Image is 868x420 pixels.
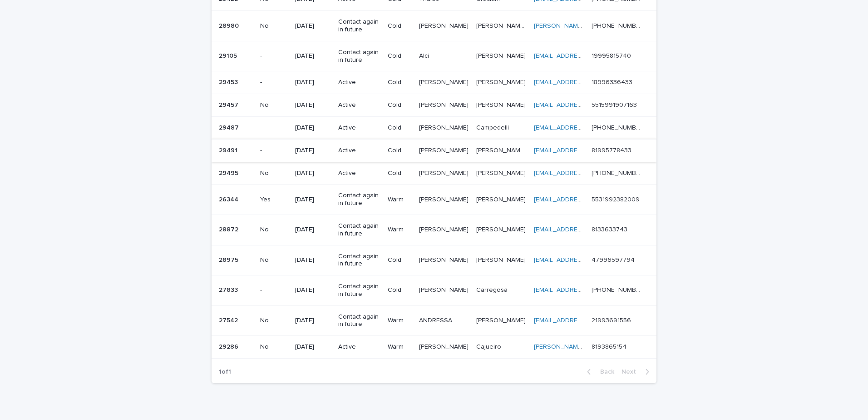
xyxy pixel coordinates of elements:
[388,226,412,234] p: Warm
[212,245,656,275] tr: 2897528975 No[DATE]Contact again in futureCold[PERSON_NAME][PERSON_NAME] [PERSON_NAME][PERSON_NAM...
[476,168,528,177] p: [PERSON_NAME]
[388,256,412,264] p: Cold
[260,196,288,204] p: Yes
[219,224,240,234] p: 28872
[388,286,412,294] p: Cold
[580,368,618,376] button: Back
[534,53,636,59] a: [EMAIL_ADDRESS][DOMAIN_NAME]
[592,315,633,325] p: 21993691556
[260,226,288,234] p: No
[295,79,331,86] p: [DATE]
[534,257,636,263] a: [EMAIL_ADDRESS][DOMAIN_NAME]
[260,170,288,177] p: No
[338,343,380,351] p: Active
[219,122,241,132] p: 29487
[419,100,470,109] p: [PERSON_NAME]
[419,122,470,132] p: [PERSON_NAME]
[419,255,470,264] p: CLEITON CARLOS
[592,194,641,204] p: 5531992382009
[388,79,412,86] p: Cold
[534,79,636,85] a: [EMAIL_ADDRESS][DOMAIN_NAME]
[338,222,380,238] p: Contact again in future
[592,285,644,294] p: +5571 996658989
[388,170,412,177] p: Cold
[295,22,331,30] p: [DATE]
[219,50,239,60] p: 29105
[592,145,633,155] p: 81995778433
[419,315,454,325] p: ANDRESSA
[338,18,380,34] p: Contact again in future
[260,147,288,155] p: -
[419,224,470,234] p: [PERSON_NAME]
[212,361,238,383] p: 1 of 1
[534,102,636,108] a: [EMAIL_ADDRESS][DOMAIN_NAME]
[260,286,288,294] p: -
[295,147,331,155] p: [DATE]
[419,145,470,155] p: [PERSON_NAME]
[476,341,503,351] p: Cajueiro
[219,194,240,204] p: 26344
[419,285,470,294] p: [PERSON_NAME]
[338,49,380,64] p: Contact again in future
[212,139,656,162] tr: 2949129491 -[DATE]ActiveCold[PERSON_NAME][PERSON_NAME] [PERSON_NAME] [PERSON_NAME] [PERSON_NAME][...
[476,77,528,86] p: [PERSON_NAME]
[419,341,470,351] p: [PERSON_NAME]
[295,101,331,109] p: [DATE]
[419,50,431,60] p: Alci
[388,147,412,155] p: Cold
[260,317,288,325] p: No
[212,305,656,336] tr: 2754227542 No[DATE]Contact again in futureWarmANDRESSAANDRESSA [PERSON_NAME][PERSON_NAME] [EMAIL_...
[388,196,412,204] p: Warm
[476,224,528,234] p: [PERSON_NAME]
[219,341,240,351] p: 29286
[338,147,380,155] p: Active
[219,145,239,155] p: 29491
[621,369,641,375] span: Next
[338,253,380,268] p: Contact again in future
[212,116,656,139] tr: 2948729487 -[DATE]ActiveCold[PERSON_NAME][PERSON_NAME] CampedelliCampedelli [EMAIL_ADDRESS][DOMAI...
[260,256,288,264] p: No
[212,275,656,306] tr: 2783327833 -[DATE]Contact again in futureCold[PERSON_NAME][PERSON_NAME] CarregosaCarregosa [EMAIL...
[295,124,331,132] p: [DATE]
[592,77,634,86] p: 18996336433
[534,287,636,293] a: [EMAIL_ADDRESS][DOMAIN_NAME]
[592,341,628,351] p: 8193865154
[338,124,380,132] p: Active
[212,215,656,245] tr: 2887228872 No[DATE]Contact again in futureWarm[PERSON_NAME][PERSON_NAME] [PERSON_NAME][PERSON_NAM...
[260,124,288,132] p: -
[260,52,288,60] p: -
[476,255,528,264] p: [PERSON_NAME]
[219,255,240,264] p: 28975
[338,313,380,329] p: Contact again in future
[419,168,470,177] p: [PERSON_NAME]
[212,162,656,185] tr: 2949529495 No[DATE]ActiveCold[PERSON_NAME][PERSON_NAME] [PERSON_NAME][PERSON_NAME] [EMAIL_ADDRESS...
[476,122,511,132] p: Campedelli
[592,224,629,234] p: 8133633743
[212,336,656,359] tr: 2928629286 No[DATE]ActiveWarm[PERSON_NAME][PERSON_NAME] CajueiroCajueiro [PERSON_NAME][EMAIL_ADDR...
[219,168,240,177] p: 29495
[295,52,331,60] p: [DATE]
[419,20,470,30] p: [PERSON_NAME]
[476,20,528,30] p: De Oliveira Damasceno
[419,77,470,86] p: [PERSON_NAME]
[260,101,288,109] p: No
[534,196,636,203] a: [EMAIL_ADDRESS][DOMAIN_NAME]
[338,79,380,86] p: Active
[534,317,636,324] a: [EMAIL_ADDRESS][DOMAIN_NAME]
[388,343,412,351] p: Warm
[212,185,656,215] tr: 2634426344 Yes[DATE]Contact again in futureWarm[PERSON_NAME][PERSON_NAME] [PERSON_NAME][PERSON_NA...
[338,170,380,177] p: Active
[338,192,380,207] p: Contact again in future
[388,101,412,109] p: Cold
[476,145,528,155] p: Nunes Pereira De Souza
[534,23,686,29] a: [PERSON_NAME][EMAIL_ADDRESS][DOMAIN_NAME]
[419,194,470,204] p: [PERSON_NAME]
[219,20,241,30] p: 28980
[219,285,240,294] p: 27833
[592,122,644,132] p: [PHONE_NUMBER]
[212,41,656,71] tr: 2910529105 -[DATE]Contact again in futureColdAlciAlci [PERSON_NAME][PERSON_NAME] [EMAIL_ADDRESS][...
[212,94,656,117] tr: 2945729457 No[DATE]ActiveCold[PERSON_NAME][PERSON_NAME] [PERSON_NAME][PERSON_NAME] [EMAIL_ADDRESS...
[260,79,288,86] p: -
[534,125,636,131] a: [EMAIL_ADDRESS][DOMAIN_NAME]
[260,343,288,351] p: No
